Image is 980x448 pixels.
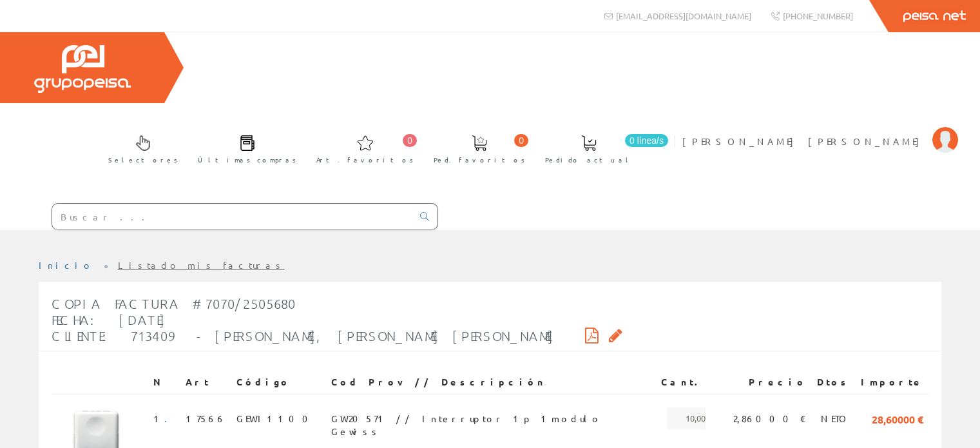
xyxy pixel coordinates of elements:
[682,135,926,148] span: [PERSON_NAME] [PERSON_NAME]
[231,371,326,394] th: Código
[164,413,175,424] a: .
[34,45,131,93] img: Grupo Peisa
[856,371,928,394] th: Importe
[153,407,175,429] span: 1
[52,296,554,344] span: Copia Factura #7070/2505680 Fecha: [DATE] Cliente: 713409 - [PERSON_NAME], [PERSON_NAME] [PERSON_...
[52,204,412,229] input: Buscar ...
[198,153,296,166] span: Últimas compras
[185,124,303,171] a: Últimas compras
[682,124,958,137] a: [PERSON_NAME] [PERSON_NAME]
[514,134,528,147] span: 0
[872,407,923,429] span: 28,60000 €
[616,10,751,21] span: [EMAIL_ADDRESS][DOMAIN_NAME]
[186,407,226,429] span: 17566
[609,331,622,340] i: Solicitar por email copia de la factura
[667,407,706,429] span: 10,00
[180,371,231,394] th: Art
[821,407,850,429] span: NETO
[434,153,525,166] span: Ped. favoritos
[148,371,180,394] th: N
[108,153,178,166] span: Selectores
[326,371,656,394] th: Cod Prov // Descripción
[783,10,853,21] span: [PHONE_NUMBER]
[545,153,633,166] span: Pedido actual
[585,331,599,340] i: Descargar PDF
[331,407,651,429] span: GW20571 // Interruptor 1p 1modulo Gewiss
[39,259,93,271] a: Inicio
[316,153,414,166] span: Art. favoritos
[95,124,184,171] a: Selectores
[711,371,812,394] th: Precio
[812,371,856,394] th: Dtos
[236,407,316,429] span: GEWI1100
[733,407,807,429] span: 2,86000 €
[118,259,285,271] a: Listado mis facturas
[625,134,668,147] span: 0 línea/s
[403,134,417,147] span: 0
[656,371,711,394] th: Cant.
